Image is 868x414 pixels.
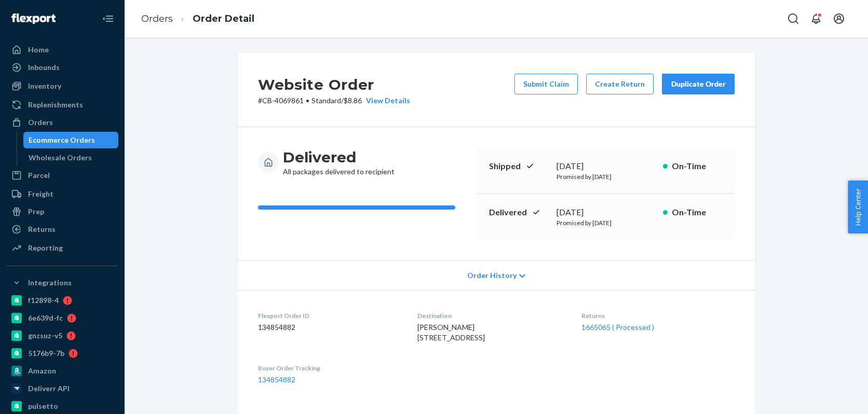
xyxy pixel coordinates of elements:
[662,74,735,94] button: Duplicate Order
[28,170,50,181] div: Parcel
[28,330,62,341] div: gnzsuz-v5
[23,132,119,148] a: Ecommerce Orders
[29,153,92,163] div: Wholesale Orders
[417,323,485,342] span: [PERSON_NAME] [STREET_ADDRESS]
[28,295,59,306] div: f12898-4
[6,59,118,76] a: Inbounds
[467,270,517,281] span: Order History
[6,327,118,344] a: gnzsuz-v5
[848,181,868,233] button: Help Center
[258,74,410,95] h2: Website Order
[28,348,64,358] div: 5176b9-7b
[6,292,118,309] a: f12898-4
[6,42,118,58] a: Home
[28,45,49,55] div: Home
[557,172,655,181] p: Promised by [DATE]
[28,206,44,217] div: Prep
[28,117,53,128] div: Orders
[6,186,118,202] a: Freight
[258,311,401,320] dt: Flexport Order ID
[489,206,548,218] p: Delivered
[28,224,56,234] div: Returns
[258,95,410,106] p: # CB-4069861 / $8.86
[283,148,395,167] h3: Delivered
[28,100,83,110] div: Replenishments
[514,74,578,94] button: Submit Claim
[193,13,254,24] a: Order Detail
[6,203,118,220] a: Prep
[6,221,118,238] a: Returns
[362,95,410,106] button: View Details
[581,311,735,320] dt: Returns
[283,148,395,177] div: All packages delivered to recipient
[306,96,309,105] span: •
[28,243,63,253] div: Reporting
[417,311,565,320] dt: Destination
[28,62,60,73] div: Inbounds
[141,13,173,24] a: Orders
[28,366,56,376] div: Amazon
[98,8,118,29] button: Close Navigation
[806,8,826,29] button: Open notifications
[6,310,118,326] a: 6e639d-fc
[6,78,118,94] a: Inventory
[6,167,118,184] a: Parcel
[586,74,654,94] button: Create Return
[557,206,655,218] div: [DATE]
[28,189,53,199] div: Freight
[672,160,722,172] p: On-Time
[6,363,118,379] a: Amazon
[489,160,548,172] p: Shipped
[557,160,655,172] div: [DATE]
[28,81,61,91] div: Inventory
[258,322,401,333] dd: 134854882
[258,364,401,372] dt: Buyer Order Tracking
[258,375,295,384] a: 134854882
[6,274,118,291] button: Integrations
[28,278,72,288] div: Integrations
[581,323,654,332] a: 1665065 ( Processed )
[672,206,722,218] p: On-Time
[28,383,70,394] div: Deliverr API
[23,149,119,166] a: Wholesale Orders
[6,380,118,397] a: Deliverr API
[557,218,655,227] p: Promised by [DATE]
[133,4,263,34] ol: breadcrumbs
[311,96,341,105] span: Standard
[29,135,95,145] div: Ecommerce Orders
[6,96,118,113] a: Replenishments
[829,8,849,29] button: Open account menu
[6,345,118,362] a: 5176b9-7b
[6,240,118,256] a: Reporting
[671,79,726,89] div: Duplicate Order
[11,13,56,24] img: Flexport logo
[28,401,58,411] div: pulsetto
[783,8,804,29] button: Open Search Box
[28,313,63,323] div: 6e639d-fc
[6,114,118,131] a: Orders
